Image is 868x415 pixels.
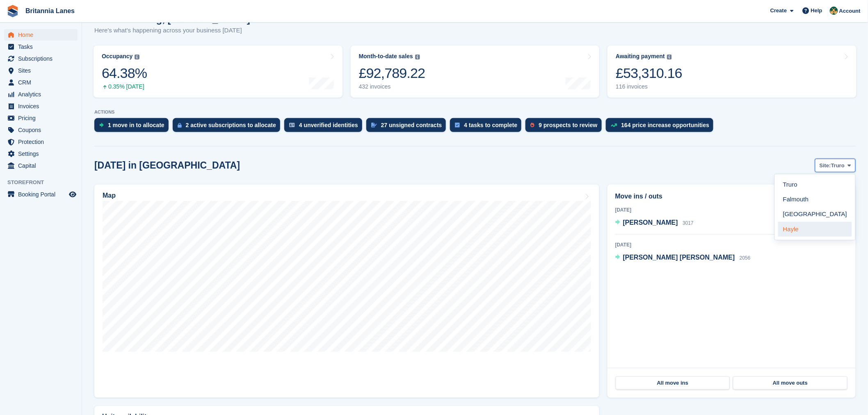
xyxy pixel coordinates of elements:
[450,118,525,136] a: 4 tasks to complete
[683,220,694,226] span: 3017
[351,46,600,98] a: Month-to-date sales £92,789.22 432 invoices
[4,29,78,41] a: menu
[4,112,78,124] a: menu
[178,123,182,128] img: active_subscription_to_allocate_icon-d502201f5373d7db506a760aba3b589e785aa758c864c3986d89f69b8ff3...
[366,118,450,136] a: 27 unsigned contracts
[815,159,856,172] button: Site: Truro
[608,46,857,98] a: Awaiting payment £53,310.16 116 invoices
[615,218,694,228] a: [PERSON_NAME] 3017
[359,53,413,60] div: Month-to-date sales
[18,148,67,160] span: Settings
[733,376,847,390] a: All move outs
[18,160,67,171] span: Capital
[621,122,710,128] div: 164 price increase opportunities
[464,122,517,128] div: 4 tasks to complete
[831,162,845,170] span: Truro
[415,55,420,59] img: icon-info-grey-7440780725fd019a000dd9b08b2336e03edf1995a4989e88bcd33f0948082b44.svg
[623,254,735,261] span: [PERSON_NAME] [PERSON_NAME]
[108,122,164,128] div: 1 move in to allocate
[615,241,848,249] div: [DATE]
[4,124,78,136] a: menu
[616,65,682,82] div: £53,310.16
[615,192,848,201] h2: Move ins / outs
[99,123,104,128] img: move_ins_to_allocate_icon-fdf77a2bb77ea45bf5b3d319d69a93e2d87916cf1d5bf7949dd705db3b84f3ca.svg
[615,206,848,214] div: [DATE]
[94,118,173,136] a: 1 move in to allocate
[530,123,535,128] img: prospect-51fa495bee0391a8d652442698ab0144808aea92771e9ea1ae160a38d050c398.svg
[616,53,665,60] div: Awaiting payment
[4,77,78,88] a: menu
[820,162,831,170] span: Site:
[102,65,147,82] div: 64.38%
[18,65,67,76] span: Sites
[94,46,343,98] a: Occupancy 64.38% 0.35% [DATE]
[7,5,19,17] img: stora-icon-8386f47178a22dfd0bd8f6a31ec36ba5ce8667c1dd55bd0f319d3a0aa187defe.svg
[778,207,852,222] a: [GEOGRAPHIC_DATA]
[839,7,861,15] span: Account
[94,26,250,35] p: Here's what's happening across your business [DATE]
[455,123,460,128] img: task-75834270c22a3079a89374b754ae025e5fb1db73e45f91037f5363f120a921f8.svg
[102,53,132,60] div: Occupancy
[778,192,852,207] a: Falmouth
[18,89,67,100] span: Analytics
[94,109,856,115] p: ACTIONS
[611,123,617,127] img: price_increase_opportunities-93ffe204e8149a01c8c9dc8f82e8f89637d9d84a8eef4429ea346261dce0b2c0.svg
[102,83,147,90] div: 0.35% [DATE]
[4,136,78,148] a: menu
[299,122,358,128] div: 4 unverified identities
[289,123,295,128] img: verify_identity-adf6edd0f0f0b5bbfe63781bf79b02c33cf7c696d77639b501bdc392416b5a36.svg
[4,189,78,200] a: menu
[173,118,284,136] a: 2 active subscriptions to allocate
[615,253,751,263] a: [PERSON_NAME] [PERSON_NAME] 2056
[4,160,78,171] a: menu
[525,118,605,136] a: 9 prospects to review
[778,178,852,192] a: Truro
[623,219,678,226] span: [PERSON_NAME]
[68,189,78,199] a: Preview store
[103,192,116,199] h2: Map
[381,122,442,128] div: 27 unsigned contracts
[4,100,78,112] a: menu
[18,124,67,136] span: Coupons
[778,222,852,237] a: Hayle
[94,160,240,171] h2: [DATE] in [GEOGRAPHIC_DATA]
[359,65,425,82] div: £92,789.22
[18,41,67,52] span: Tasks
[539,122,597,128] div: 9 prospects to review
[4,148,78,160] a: menu
[4,65,78,76] a: menu
[667,55,672,59] img: icon-info-grey-7440780725fd019a000dd9b08b2336e03edf1995a4989e88bcd33f0948082b44.svg
[284,118,366,136] a: 4 unverified identities
[740,255,751,261] span: 2056
[616,83,682,90] div: 116 invoices
[371,123,377,128] img: contract_signature_icon-13c848040528278c33f63329250d36e43548de30e8caae1d1a13099fd9432cc5.svg
[4,89,78,100] a: menu
[94,185,599,398] a: Map
[18,77,67,88] span: CRM
[830,7,838,15] img: Nathan Kellow
[135,55,139,59] img: icon-info-grey-7440780725fd019a000dd9b08b2336e03edf1995a4989e88bcd33f0948082b44.svg
[18,29,67,41] span: Home
[18,53,67,64] span: Subscriptions
[811,7,822,15] span: Help
[18,136,67,148] span: Protection
[606,118,718,136] a: 164 price increase opportunities
[770,7,787,15] span: Create
[186,122,276,128] div: 2 active subscriptions to allocate
[22,4,78,18] a: Britannia Lanes
[18,100,67,112] span: Invoices
[18,112,67,124] span: Pricing
[4,41,78,52] a: menu
[4,53,78,64] a: menu
[616,376,730,390] a: All move ins
[359,83,425,90] div: 432 invoices
[18,189,67,200] span: Booking Portal
[7,178,82,187] span: Storefront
